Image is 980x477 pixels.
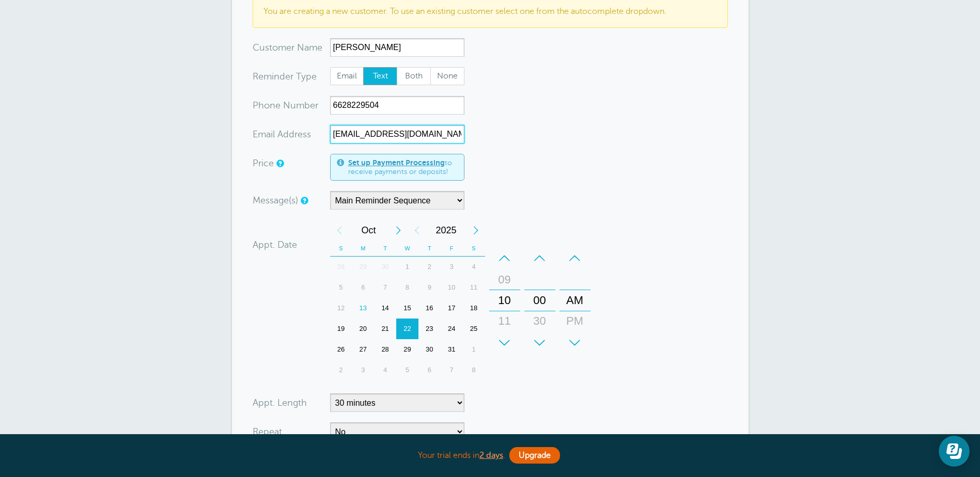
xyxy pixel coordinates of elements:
[352,298,374,319] div: 13
[463,319,485,339] div: 25
[396,360,418,380] div: Wednesday, November 5
[418,360,441,380] div: 6
[253,398,307,407] label: Appt. Length
[331,68,364,85] span: Email
[352,339,374,360] div: 27
[463,277,485,298] div: 11
[253,43,269,52] span: Cus
[441,257,463,277] div: 3
[492,311,517,331] div: 11
[330,339,352,360] div: 26
[253,427,282,436] label: Repeat
[397,67,431,86] label: Both
[441,360,463,380] div: Friday, November 7
[330,298,352,319] div: Sunday, October 12
[330,360,352,380] div: 2
[463,319,485,339] div: Saturday, October 25
[396,241,418,257] th: W
[408,220,426,241] div: Previous Year
[348,158,458,177] span: to receive payments or deposits!
[330,360,352,380] div: Sunday, November 2
[374,339,396,360] div: Tuesday, October 28
[479,451,503,460] b: 2 days
[441,360,463,380] div: 7
[374,257,396,277] div: Tuesday, September 30
[463,257,485,277] div: Saturday, October 4
[269,43,304,52] span: tomer N
[396,319,418,339] div: Wednesday, October 22
[374,339,396,360] div: 28
[352,277,374,298] div: 6
[374,319,396,339] div: 21
[253,196,298,205] label: Message(s)
[418,360,441,380] div: Thursday, November 6
[263,7,717,17] p: You are creating a new customer. To use an existing customer select one from the autocomplete dro...
[330,257,352,277] div: 28
[352,319,374,339] div: Monday, October 20
[430,67,464,86] label: None
[418,277,441,298] div: Thursday, October 9
[374,298,396,319] div: 14
[253,240,297,249] label: Appt. Date
[389,220,408,241] div: Next Month
[463,298,485,319] div: 18
[463,360,485,380] div: Saturday, November 8
[330,67,364,86] label: Email
[253,38,330,57] div: ame
[330,277,352,298] div: 5
[463,360,485,380] div: 8
[441,339,463,360] div: 31
[330,339,352,360] div: Sunday, October 26
[463,277,485,298] div: Saturday, October 11
[441,241,463,257] th: F
[441,277,463,298] div: 10
[396,298,418,319] div: Wednesday, October 15
[396,360,418,380] div: 5
[441,277,463,298] div: Friday, October 10
[374,277,396,298] div: Tuesday, October 7
[396,277,418,298] div: Wednesday, October 8
[441,298,463,319] div: 17
[364,68,397,85] span: Text
[563,311,587,331] div: PM
[396,319,418,339] div: 22
[374,277,396,298] div: 7
[441,319,463,339] div: Friday, October 24
[352,360,374,380] div: Monday, November 3
[489,248,520,353] div: Hours
[396,257,418,277] div: Wednesday, October 1
[374,257,396,277] div: 30
[374,319,396,339] div: Tuesday, October 21
[492,269,517,290] div: 09
[232,444,749,467] div: Your trial ends in .
[349,220,389,241] span: October
[348,158,445,167] a: Set up Payment Processing
[253,158,274,168] label: Price
[463,257,485,277] div: 4
[418,277,441,298] div: 9
[441,257,463,277] div: Friday, October 3
[396,339,418,360] div: Wednesday, October 29
[527,311,552,331] div: 30
[396,257,418,277] div: 1
[463,339,485,360] div: 1
[441,339,463,360] div: Friday, October 31
[397,68,430,85] span: Both
[276,160,283,167] a: An optional price for the appointment. If you set a price, you can include a payment link in your...
[418,319,441,339] div: Thursday, October 23
[352,257,374,277] div: Monday, September 29
[330,319,352,339] div: 19
[466,220,485,241] div: Next Year
[352,257,374,277] div: 29
[271,130,294,139] span: il Add
[374,360,396,380] div: 4
[374,298,396,319] div: Tuesday, October 14
[352,298,374,319] div: Today, Monday, October 13
[253,130,271,139] span: Ema
[418,298,441,319] div: Thursday, October 16
[527,290,552,311] div: 00
[509,447,560,464] a: Upgrade
[418,339,441,360] div: 30
[352,339,374,360] div: Monday, October 27
[418,257,441,277] div: Thursday, October 2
